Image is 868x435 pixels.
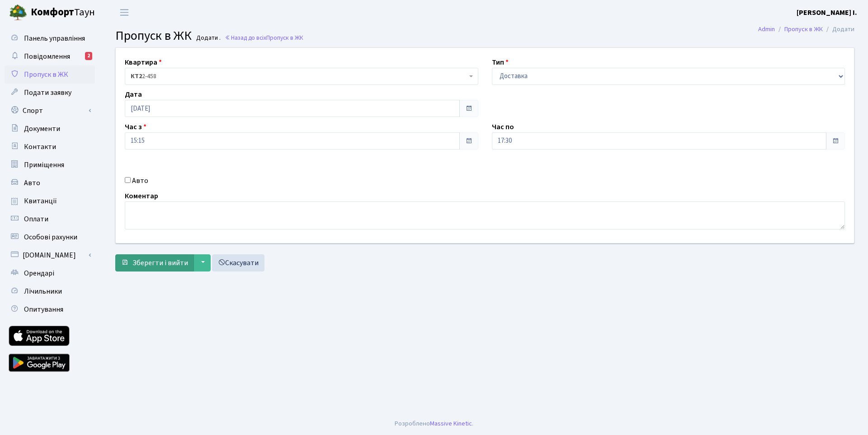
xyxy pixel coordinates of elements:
[5,192,95,210] a: Квитанції
[24,124,60,134] span: Документи
[132,258,188,268] span: Зберегти і вийти
[125,191,158,201] label: Коментар
[225,33,303,42] a: Назад до всіхПропуск в ЖК
[395,419,473,429] div: Розроблено .
[132,175,148,186] label: Авто
[5,210,95,228] a: Оплати
[5,29,95,47] a: Панель управління
[5,65,95,84] a: Пропуск в ЖК
[24,160,64,170] span: Приміщення
[5,156,95,174] a: Приміщення
[24,142,56,152] span: Контакти
[24,51,70,61] span: Повідомлення
[131,72,142,81] b: КТ2
[5,282,95,300] a: Лічильники
[745,20,868,39] nav: breadcrumb
[24,268,54,278] span: Орендарі
[24,70,68,80] span: Пропуск в ЖК
[5,102,95,120] a: Спорт
[5,174,95,192] a: Авто
[5,84,95,102] a: Подати заявку
[492,122,514,132] label: Час по
[5,47,95,65] a: Повідомлення2
[758,24,775,34] a: Admin
[5,228,95,246] a: Особові рахунки
[24,214,48,224] span: Оплати
[115,27,192,45] span: Пропуск в ЖК
[784,24,823,34] a: Пропуск в ЖК
[125,57,162,68] label: Квартира
[24,178,40,188] span: Авто
[113,5,136,20] button: Переключити навігацію
[24,196,57,206] span: Квитанції
[24,304,63,314] span: Опитування
[5,120,95,138] a: Документи
[9,4,27,22] img: logo.png
[31,5,95,20] span: Таун
[115,254,194,271] button: Зберегти і вийти
[5,246,95,264] a: [DOMAIN_NAME]
[24,286,62,296] span: Лічильники
[24,33,85,43] span: Панель управління
[24,232,77,242] span: Особові рахунки
[492,57,509,68] label: Тип
[797,7,857,18] a: [PERSON_NAME] І.
[5,300,95,318] a: Опитування
[194,34,221,42] small: Додати .
[5,264,95,282] a: Орендарі
[797,8,857,18] b: [PERSON_NAME] І.
[266,33,303,42] span: Пропуск в ЖК
[430,419,472,428] a: Massive Kinetic
[5,138,95,156] a: Контакти
[212,254,264,271] a: Скасувати
[24,88,71,98] span: Подати заявку
[125,89,142,100] label: Дата
[85,52,92,60] div: 2
[31,5,74,19] b: Комфорт
[125,68,478,85] span: <b>КТ2</b>&nbsp;&nbsp;&nbsp;2-458
[823,24,854,34] li: Додати
[125,122,146,132] label: Час з
[131,72,467,81] span: <b>КТ2</b>&nbsp;&nbsp;&nbsp;2-458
